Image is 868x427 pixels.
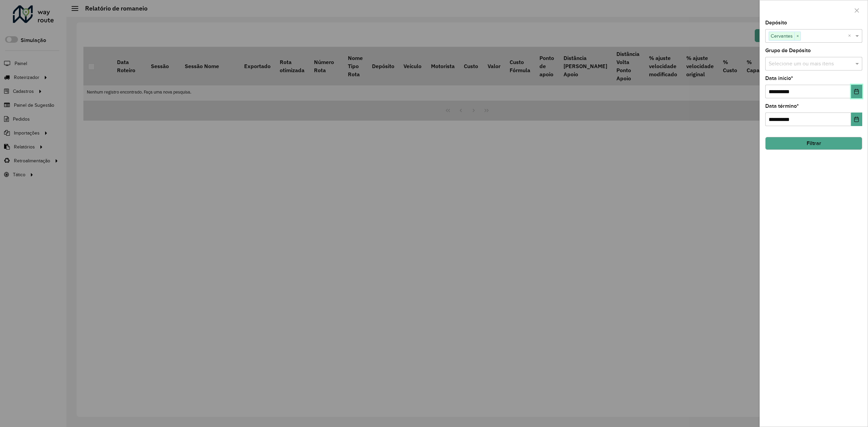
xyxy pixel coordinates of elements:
[765,19,787,27] label: Depósito
[765,102,799,110] label: Data término
[765,74,793,82] label: Data início
[769,32,794,40] span: Cervantes
[851,85,862,98] button: Choose Date
[794,32,801,40] span: ×
[765,137,862,150] button: Filtrar
[765,46,811,55] label: Grupo de Depósito
[848,32,854,40] span: Clear all
[851,113,862,126] button: Choose Date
